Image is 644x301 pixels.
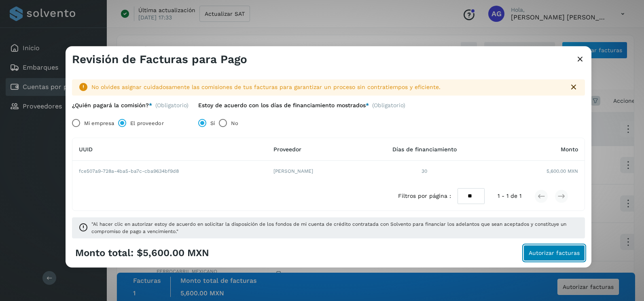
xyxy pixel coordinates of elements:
[358,161,491,182] td: 30
[79,146,93,153] span: UUID
[372,102,405,112] span: (Obligatorio)
[91,221,578,235] span: "Al hacer clic en autorizar estoy de acuerdo en solicitar la disposición de los fondos de mi cuen...
[72,53,247,66] h3: Revisión de Facturas para Pago
[72,161,267,182] td: fce507a9-728a-4ba5-ba7c-cba9634bf9d8
[84,115,114,131] label: Mi empresa
[155,102,189,109] span: (Obligatorio)
[498,192,521,201] span: 1 - 1 de 1
[547,168,578,175] span: 5,600.00 MXN
[561,146,578,153] span: Monto
[398,192,451,201] span: Filtros por página :
[273,146,301,153] span: Proveedor
[210,115,215,131] label: Sí
[198,102,369,109] label: Estoy de acuerdo con los días de financiamiento mostrados
[231,115,238,131] label: No
[523,245,585,261] button: Autorizar facturas
[392,146,457,153] span: Días de financiamiento
[72,102,152,109] label: ¿Quién pagará la comisión?
[91,83,562,91] div: No olvides asignar cuidadosamente las comisiones de tus facturas para garantizar un proceso sin c...
[75,247,133,259] span: Monto total:
[130,115,163,131] label: El proveedor
[137,247,209,259] span: $5,600.00 MXN
[267,161,358,182] td: [PERSON_NAME]
[529,250,580,256] span: Autorizar facturas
